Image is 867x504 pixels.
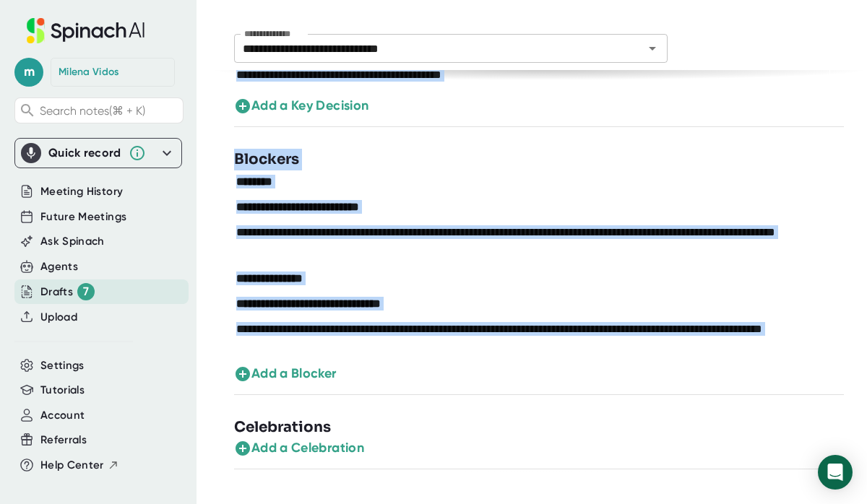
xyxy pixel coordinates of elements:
[59,66,119,79] div: Milena Vidos
[40,233,105,250] button: Ask Spinach
[818,455,853,490] div: Open Intercom Messenger
[642,38,663,58] button: Open
[40,309,77,326] button: Upload
[14,58,43,87] span: m
[234,96,368,116] button: Add a Key Decision
[40,283,95,300] div: Drafts
[40,357,85,374] button: Settings
[40,382,85,399] button: Tutorials
[40,183,123,200] button: Meeting History
[40,209,126,225] button: Future Meetings
[234,364,337,383] button: Add a Blocker
[77,283,95,300] div: 7
[40,432,87,448] button: Referrals
[234,149,299,170] h3: Blockers
[40,104,145,118] span: Search notes (⌘ + K)
[40,283,95,300] button: Drafts 7
[40,407,85,424] button: Account
[40,457,119,474] button: Help Center
[234,417,331,438] h3: Celebrations
[234,438,364,458] button: Add a Celebration
[48,146,121,160] div: Quick record
[40,457,104,474] span: Help Center
[21,139,176,168] div: Quick record
[40,258,78,275] button: Agents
